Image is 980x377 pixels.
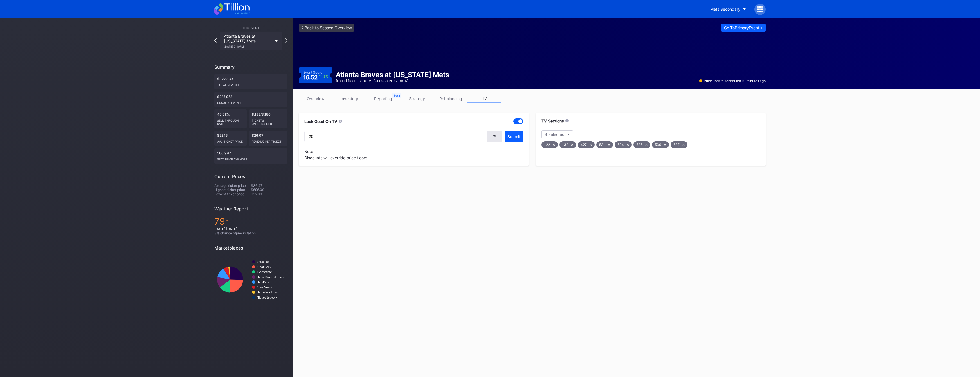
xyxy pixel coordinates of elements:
[721,24,766,32] button: Go ToPrimaryEvent->
[671,141,687,148] div: 537
[214,109,247,128] div: 49.98%
[541,130,573,138] button: 8 Selected
[249,131,288,146] div: $26.07
[257,296,277,299] text: TicketNetwork
[578,141,595,148] div: 427
[214,26,287,30] div: This Event
[214,216,287,227] div: 79
[214,245,287,251] div: Marketplaces
[304,119,337,124] div: Look Good On TV
[299,24,354,32] a: <-Back to Season Overview
[214,148,287,164] div: 506,997
[304,131,488,142] input: Set discount
[251,183,287,188] div: $36.47
[214,192,251,196] div: Lowest ticket price
[214,131,247,146] div: $52.15
[224,45,272,48] div: [DATE] 7:10PM
[217,116,244,125] div: Sell Through Rate
[699,79,766,83] div: Price update scheduled 10 minutes ago
[257,280,269,284] text: TickPick
[214,231,287,235] div: 3 % chance of precipitation
[249,109,288,128] div: 6,195/6,190
[214,92,287,107] div: $225,958
[252,138,285,143] div: Revenue per ticket
[214,174,287,179] div: Current Prices
[214,206,287,212] div: Weather Report
[217,81,285,87] div: Total Revenue
[559,141,576,148] div: 132
[257,270,272,274] text: Gametime
[706,4,750,14] button: Mets Secondary
[467,94,501,103] a: TV
[366,94,400,103] a: reporting
[257,291,278,294] text: TicketEvolution
[488,131,502,142] div: %
[224,34,272,48] div: Atlanta Braves at [US_STATE] Mets
[214,188,251,192] div: Highest ticket price
[336,79,449,83] div: [DATE] [DATE] 7:10PM | [GEOGRAPHIC_DATA]
[541,141,558,148] div: 122
[214,64,287,70] div: Summary
[251,192,287,196] div: $15.00
[434,94,467,103] a: rebalancing
[724,25,763,30] div: Go To Primary Event ->
[303,70,322,75] div: Event Score
[225,216,234,227] span: ℉
[336,71,449,79] div: Atlanta Braves at [US_STATE] Mets
[214,255,287,304] svg: Chart title
[303,75,328,80] div: 16.52
[252,116,285,125] div: Tickets Unsold/Sold
[652,141,669,148] div: 536
[400,94,434,103] a: strategy
[633,141,650,148] div: 535
[615,141,632,148] div: 534
[545,132,565,137] div: 8 Selected
[214,227,287,231] div: [DATE] [DATE]
[321,75,328,78] div: 1.8 %
[710,7,740,12] div: Mets Secondary
[214,183,251,188] div: Average ticket price
[596,141,613,148] div: 531
[541,118,564,123] div: TV Sections
[257,286,272,289] text: VividSeats
[217,155,285,161] div: seat price changes
[304,149,523,154] div: Note
[257,260,270,264] text: StubHub
[217,138,244,143] div: Avg ticket price
[257,275,285,279] text: TicketMasterResale
[505,131,523,142] button: Submit
[214,74,287,89] div: $322,833
[217,99,285,104] div: Unsold Revenue
[299,94,332,103] a: overview
[251,188,287,192] div: $696.00
[257,265,271,269] text: SeatGeek
[507,134,520,139] div: Submit
[332,94,366,103] a: inventory
[304,146,523,160] div: Discounts will override price floors.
